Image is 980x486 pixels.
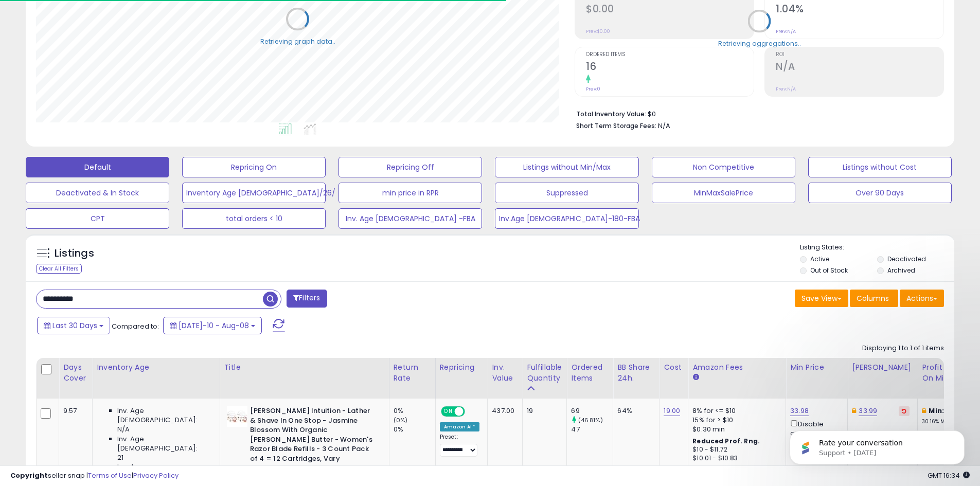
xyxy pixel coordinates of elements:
div: 19 [527,406,559,416]
div: 47 [571,425,613,434]
a: 33.98 [790,406,809,416]
span: Inv. Age [DEMOGRAPHIC_DATA]: [117,435,211,453]
div: 9.57 [63,406,84,416]
p: Listing States: [800,243,954,253]
div: $10 - $11.72 [692,445,778,454]
button: Inv.Age [DEMOGRAPHIC_DATA]-180-FBA [495,208,638,229]
b: Reduced Prof. Rng. [692,437,760,445]
button: Over 90 Days [808,183,952,203]
button: Listings without Cost [808,157,952,177]
div: Amazon Fees [692,362,781,373]
div: 69 [571,406,613,416]
button: min price in RPR [338,183,482,203]
div: Retrieving graph data.. [260,37,335,46]
button: Non Competitive [652,157,795,177]
div: Min Price [790,362,843,373]
button: Actions [900,290,944,307]
div: Amazon AI * [440,422,480,431]
strong: Copyright [10,471,48,480]
a: 19.00 [664,406,680,416]
a: Privacy Policy [133,471,179,480]
small: Amazon Fees. [692,373,699,382]
div: Clear All Filters [36,264,82,274]
span: Last 30 Days [52,320,97,331]
button: Filters [287,290,327,308]
div: Fulfillable Quantity [527,362,562,384]
span: Columns [857,293,889,303]
b: [PERSON_NAME] Intuition - Lather & Shave In One Stop - Jasmine Blossom With Organic [PERSON_NAME]... [250,406,375,466]
button: Listings without Min/Max [495,157,638,177]
span: [DATE]-10 - Aug-08 [179,320,249,331]
button: Columns [850,290,898,307]
a: 33.99 [859,406,877,416]
b: Min: [929,406,944,416]
iframe: Intercom notifications message [774,409,980,481]
div: Retrieving aggregations.. [718,39,801,48]
span: 21 [117,453,123,462]
label: Archived [887,266,915,275]
div: 0% [394,406,435,416]
button: CPT [26,208,169,229]
button: Inv. Age [DEMOGRAPHIC_DATA] -FBA [338,208,482,229]
button: Default [26,157,169,177]
div: BB Share 24h. [617,362,655,384]
button: [DATE]-10 - Aug-08 [163,317,262,334]
button: Suppressed [495,183,638,203]
a: Terms of Use [88,471,132,480]
span: OFF [463,407,479,416]
div: $10.01 - $10.83 [692,454,778,463]
div: 8% for <= $10 [692,406,778,416]
button: Deactivated & In Stock [26,183,169,203]
div: seller snap | | [10,471,179,481]
div: Title [224,362,385,373]
button: Repricing On [182,157,326,177]
button: Save View [795,290,848,307]
div: Days Cover [63,362,88,384]
button: Repricing Off [338,157,482,177]
div: Inventory Age [97,362,215,373]
small: (46.81%) [578,416,603,424]
label: Out of Stock [810,266,848,275]
div: 437.00 [492,406,514,416]
div: [PERSON_NAME] [852,362,913,373]
div: Preset: [440,434,480,457]
span: Compared to: [112,321,159,331]
small: (0%) [394,416,408,424]
span: N/A [117,425,130,434]
div: $0.30 min [692,425,778,434]
div: Repricing [440,362,484,373]
button: Inventory Age [DEMOGRAPHIC_DATA]/26/ [182,183,326,203]
span: Inv. Age [DEMOGRAPHIC_DATA]: [117,406,211,425]
h5: Listings [55,246,94,261]
div: Ordered Items [571,362,609,384]
div: 64% [617,406,651,416]
button: total orders < 10 [182,208,326,229]
div: Cost [664,362,684,373]
img: 41NpSv73UPL._SL40_.jpg [227,406,247,427]
button: MinMaxSalePrice [652,183,795,203]
button: Last 30 Days [37,317,110,334]
label: Deactivated [887,255,926,263]
div: Return Rate [394,362,431,384]
label: Active [810,255,829,263]
div: Displaying 1 to 1 of 1 items [862,344,944,353]
span: Inv. Age [DEMOGRAPHIC_DATA]: [117,462,211,481]
div: 15% for > $10 [692,416,778,425]
span: ON [442,407,455,416]
div: 0% [394,425,435,434]
div: Inv. value [492,362,518,384]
